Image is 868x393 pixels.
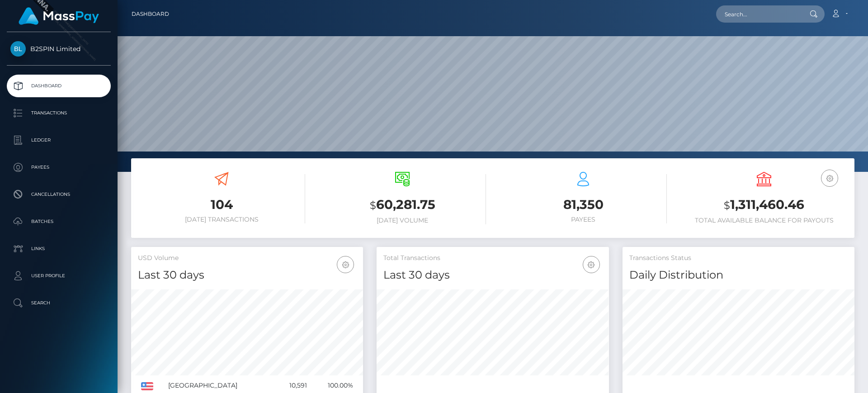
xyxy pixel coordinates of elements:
a: Cancellations [7,183,111,206]
a: Batches [7,210,111,233]
img: MassPay Logo [19,7,99,25]
span: B2SPIN Limited [7,45,111,53]
p: User Profile [10,269,107,283]
a: Ledger [7,129,111,152]
h6: Total Available Balance for Payouts [680,217,848,224]
a: Search [7,292,111,314]
p: Ledger [10,133,107,147]
a: Dashboard [132,5,169,24]
a: Transactions [7,102,111,124]
h6: [DATE] Volume [319,217,486,224]
p: Transactions [10,106,107,120]
a: Payees [7,156,111,179]
h5: Transactions Status [629,254,848,263]
p: Links [10,242,107,256]
p: Dashboard [10,79,107,93]
h3: 104 [138,196,305,213]
p: Cancellations [10,188,107,201]
h3: 60,281.75 [319,196,486,214]
h4: Last 30 days [138,267,356,283]
h3: 1,311,460.46 [680,196,848,214]
small: $ [724,199,730,212]
img: B2SPIN Limited [10,41,26,57]
img: US.png [141,382,153,390]
h6: [DATE] Transactions [138,216,305,223]
p: Payees [10,161,107,174]
a: Links [7,237,111,260]
a: User Profile [7,265,111,287]
h5: Total Transactions [383,254,602,263]
input: Search... [716,5,801,23]
p: Batches [10,215,107,228]
a: Dashboard [7,75,111,97]
h5: USD Volume [138,254,356,263]
h4: Daily Distribution [629,267,848,283]
h3: 81,350 [500,196,667,213]
h4: Last 30 days [383,267,602,283]
h6: Payees [500,216,667,223]
small: $ [370,199,376,212]
p: Search [10,296,107,310]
